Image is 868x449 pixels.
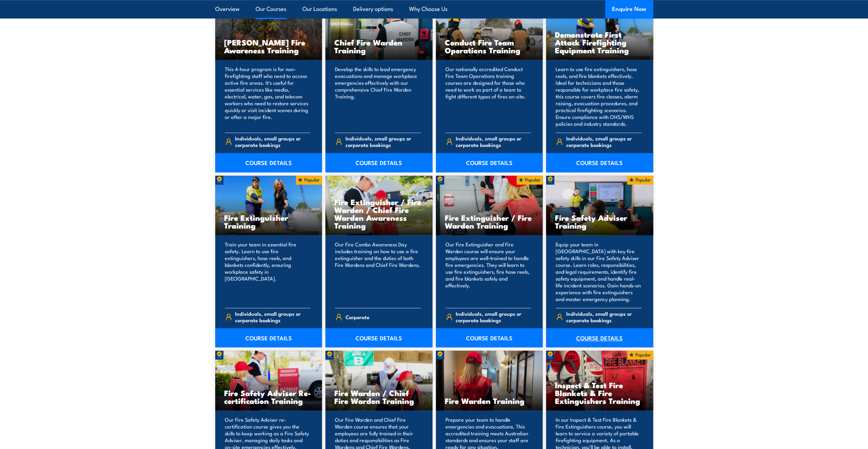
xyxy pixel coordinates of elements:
p: Our Fire Extinguisher and Fire Warden course will ensure your employees are well-trained to handl... [445,241,531,302]
a: COURSE DETAILS [546,328,653,347]
a: COURSE DETAILS [325,328,432,347]
span: Individuals, small groups or corporate bookings [235,310,310,323]
span: Individuals, small groups or corporate bookings [456,135,531,148]
span: Individuals, small groups or corporate bookings [566,135,642,148]
h3: Chief Fire Warden Training [334,38,424,54]
a: COURSE DETAILS [325,153,432,172]
p: Our nationally accredited Conduct Fire Team Operations training courses are designed for those wh... [445,66,531,127]
p: Learn to use fire extinguishers, hose reels, and fire blankets effectively. Ideal for technicians... [556,66,642,127]
a: COURSE DETAILS [215,328,322,347]
p: Our Fire Combo Awareness Day includes training on how to use a fire extinguisher and the duties o... [335,241,421,302]
span: Individuals, small groups or corporate bookings [456,310,531,323]
h3: Fire Safety Adviser Training [555,214,644,229]
h3: [PERSON_NAME] Fire Awareness Training [224,38,313,54]
h3: Inspect & Test Fire Blankets & Fire Extinguishers Training [555,381,644,405]
h3: Fire Safety Adviser Re-certification Training [224,389,313,405]
h3: Conduct Fire Team Operations Training [445,38,534,54]
span: Individuals, small groups or corporate bookings [235,135,310,148]
h3: Fire Extinguisher / Fire Warden / Chief Fire Warden Awareness Training [334,198,424,229]
h3: Fire Warden Training [445,397,534,405]
p: Develop the skills to lead emergency evacuations and manage workplace emergencies effectively wit... [335,66,421,127]
span: Individuals, small groups or corporate bookings [566,310,642,323]
h3: Fire Extinguisher / Fire Warden Training [445,214,534,229]
span: Individuals, small groups or corporate bookings [346,135,421,148]
h3: Demonstrate First Attack Firefighting Equipment Training [555,30,644,54]
a: COURSE DETAILS [215,153,322,172]
h3: Fire Warden / Chief Fire Warden Training [334,389,424,405]
span: Corporate [346,312,370,322]
p: This 4-hour program is for non-firefighting staff who need to access active fire areas. It's usef... [225,66,311,127]
h3: Fire Extinguisher Training [224,214,313,229]
a: COURSE DETAILS [436,328,543,347]
p: Train your team in essential fire safety. Learn to use fire extinguishers, hose reels, and blanke... [225,241,311,302]
p: Equip your team in [GEOGRAPHIC_DATA] with key fire safety skills in our Fire Safety Adviser cours... [556,241,642,302]
a: COURSE DETAILS [546,153,653,172]
a: COURSE DETAILS [436,153,543,172]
